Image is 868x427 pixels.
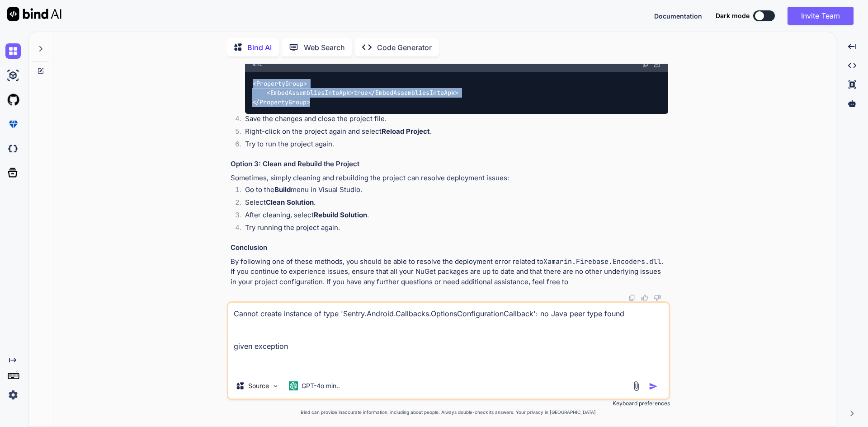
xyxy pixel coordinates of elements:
h3: Option 3: Clean and Rebuild the Project [231,159,668,169]
span: </ > [368,89,458,97]
img: GPT-4o mini [289,381,298,390]
img: premium [5,117,21,132]
span: < > [253,80,307,88]
strong: Clean Solution [266,198,314,206]
img: dislike [654,294,661,301]
span: </ > [252,98,310,106]
p: Bind AI [247,42,272,53]
p: Sometimes, simply cleaning and rebuilding the project can resolve deployment issues: [231,173,668,183]
span: < > [267,89,354,97]
span: Documentation [654,12,702,20]
img: copy [642,61,649,68]
button: Invite Team [788,7,854,25]
p: By following one of these methods, you should be able to resolve the deployment error related to ... [231,257,668,287]
p: Keyboard preferences [227,400,670,407]
span: Dark mode [716,11,750,20]
strong: Rebuild Solution [314,211,367,219]
span: EmbedAssembliesIntoApk [270,89,350,97]
img: chat [5,43,21,59]
p: GPT-4o min.. [302,381,340,390]
li: Select . [238,197,668,210]
img: ai-studio [5,68,21,83]
button: Documentation [654,11,702,21]
img: settings [5,387,21,403]
span: EmbedAssembliesIntoApk [375,89,455,97]
code: Xamarin.Firebase.Encoders.dll [543,257,661,266]
p: Save the changes and close the project file. [245,114,668,124]
h3: Conclusion [231,243,668,253]
img: like [641,294,648,301]
img: copy [628,294,636,301]
span: PropertyGroup [256,80,303,88]
img: Pick Models [272,382,279,390]
span: Xml [252,61,262,68]
p: Bind can provide inaccurate information, including about people. Always double-check its answers.... [227,409,670,416]
p: Source [248,381,269,390]
li: After cleaning, select . [238,210,668,223]
img: githubLight [5,92,21,108]
code: true [252,79,458,107]
img: Open in Browser [653,60,661,68]
textarea: Cannot create instance of type 'Sentry.Android.Callbacks.OptionsConfigurationCallback': no Java p... [228,303,669,373]
span: PropertyGroup [259,98,307,106]
img: attachment [631,381,642,391]
li: Go to the menu in Visual Studio. [238,185,668,197]
img: darkCloudIdeIcon [5,141,21,156]
strong: Build [274,185,291,194]
p: Try to run the project again. [245,139,668,150]
p: Code Generator [377,42,432,53]
img: Bind AI [7,7,61,21]
strong: Reload Project [382,127,430,136]
img: icon [649,382,658,391]
p: Right-click on the project again and select . [245,127,668,137]
p: Web Search [304,42,345,53]
li: Try running the project again. [238,223,668,235]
